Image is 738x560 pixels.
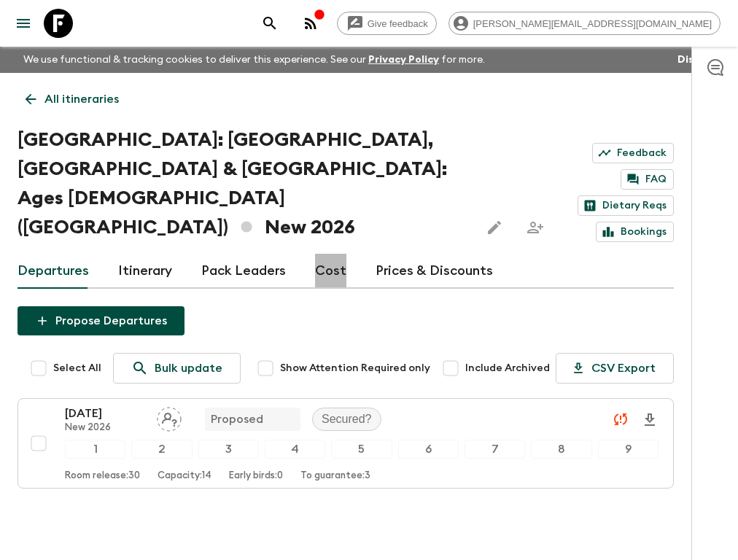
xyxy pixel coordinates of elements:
a: Feedback [592,143,674,163]
div: 6 [398,440,459,459]
p: To guarantee: 3 [300,470,370,482]
span: [PERSON_NAME][EMAIL_ADDRESS][DOMAIN_NAME] [465,18,720,29]
div: 4 [265,440,325,459]
button: CSV Export [556,353,674,384]
a: FAQ [621,169,674,190]
a: All itineraries [18,85,127,114]
span: Give feedback [360,18,436,29]
p: We use functional & tracking cookies to deliver this experience. See our for more. [18,47,491,73]
div: 2 [131,440,192,459]
div: 9 [598,440,659,459]
h1: [GEOGRAPHIC_DATA]: [GEOGRAPHIC_DATA], [GEOGRAPHIC_DATA] & [GEOGRAPHIC_DATA]: Ages [DEMOGRAPHIC_DA... [18,125,468,242]
div: Secured? [312,408,381,431]
a: Prices & Discounts [376,254,493,289]
button: menu [9,9,38,38]
a: Itinerary [118,254,172,289]
button: Propose Departures [18,306,184,335]
span: Assign pack leader [157,411,182,423]
span: Select All [53,361,101,376]
p: Bulk update [155,359,222,377]
p: Room release: 30 [65,470,140,482]
div: 1 [65,440,125,459]
a: Bookings [596,222,674,242]
svg: Download Onboarding [641,411,659,429]
p: Secured? [322,411,372,428]
a: Dietary Reqs [578,195,674,216]
button: Dismiss [674,50,720,70]
button: [DATE]New 2026Assign pack leaderProposedSecured?123456789Room release:30Capacity:14Early birds:0T... [18,398,674,489]
span: Include Archived [465,361,550,376]
p: [DATE] [65,405,145,422]
a: Give feedback [337,12,437,35]
p: All itineraries [44,90,119,108]
a: Departures [18,254,89,289]
div: 3 [198,440,259,459]
a: Pack Leaders [201,254,286,289]
div: 8 [531,440,591,459]
p: Proposed [211,411,263,428]
svg: Unable to sync - Check prices and secured [612,411,629,428]
div: [PERSON_NAME][EMAIL_ADDRESS][DOMAIN_NAME] [448,12,720,35]
a: Bulk update [113,353,241,384]
p: Capacity: 14 [158,470,211,482]
a: Cost [315,254,346,289]
p: Early birds: 0 [229,470,283,482]
div: 7 [465,440,525,459]
span: Show Attention Required only [280,361,430,376]
p: New 2026 [65,422,145,434]
button: Edit this itinerary [480,213,509,242]
div: 5 [331,440,392,459]
span: Share this itinerary [521,213,550,242]
button: search adventures [255,9,284,38]
a: Privacy Policy [368,55,439,65]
